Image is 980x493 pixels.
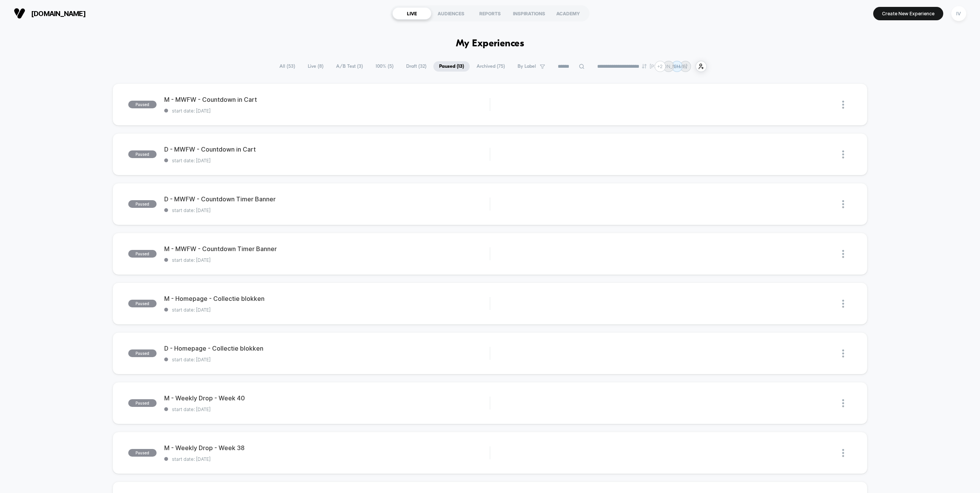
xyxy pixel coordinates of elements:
[510,7,549,20] div: INSPIRATIONS
[842,150,844,158] img: close
[164,108,490,114] span: start date: [DATE]
[164,394,490,402] span: M - Weekly Drop - Week 40
[164,444,490,452] span: M - Weekly Drop - Week 38
[842,300,844,308] img: close
[164,158,490,163] span: start date: [DATE]
[164,357,490,362] span: start date: [DATE]
[164,257,490,263] span: start date: [DATE]
[274,61,301,72] span: All ( 53 )
[164,307,490,313] span: start date: [DATE]
[164,245,490,253] span: M - MWFW - Countdown Timer Banner
[655,61,666,72] div: + 2
[11,7,88,20] button: [DOMAIN_NAME]
[650,64,687,69] p: [PERSON_NAME]
[470,7,510,20] div: REPORTS
[128,349,157,357] span: paused
[14,8,25,19] img: Visually logo
[330,61,369,72] span: A/B Test ( 3 )
[128,300,157,307] span: paused
[164,195,490,203] span: D - MWFW - Countdown Timer Banner
[518,64,536,69] span: By Label
[392,7,431,20] div: LIVE
[164,456,490,462] span: start date: [DATE]
[951,6,966,21] div: IV
[400,61,432,72] span: Draft ( 32 )
[164,406,490,412] span: start date: [DATE]
[164,145,490,153] span: D - MWFW - Countdown in Cart
[456,38,524,49] h1: My Experiences
[31,10,86,18] span: [DOMAIN_NAME]
[873,7,943,20] button: Create New Experience
[128,399,157,407] span: paused
[642,64,647,69] img: end
[128,449,157,457] span: paused
[370,61,399,72] span: 100% ( 5 )
[164,295,490,302] span: M - Homepage - Collectie blokken
[549,7,588,20] div: ACADEMY
[431,7,470,20] div: AUDIENCES
[164,207,490,213] span: start date: [DATE]
[842,449,844,457] img: close
[471,61,511,72] span: Archived ( 75 )
[842,399,844,407] img: close
[164,96,490,103] span: M - MWFW - Countdown in Cart
[128,101,157,108] span: paused
[842,250,844,258] img: close
[842,200,844,208] img: close
[164,344,490,352] span: D - Homepage - Collectie blokken
[128,200,157,208] span: paused
[128,250,157,258] span: paused
[302,61,329,72] span: Live ( 8 )
[949,6,969,21] button: IV
[842,349,844,358] img: close
[433,61,470,72] span: Paused ( 13 )
[128,150,157,158] span: paused
[842,101,844,109] img: close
